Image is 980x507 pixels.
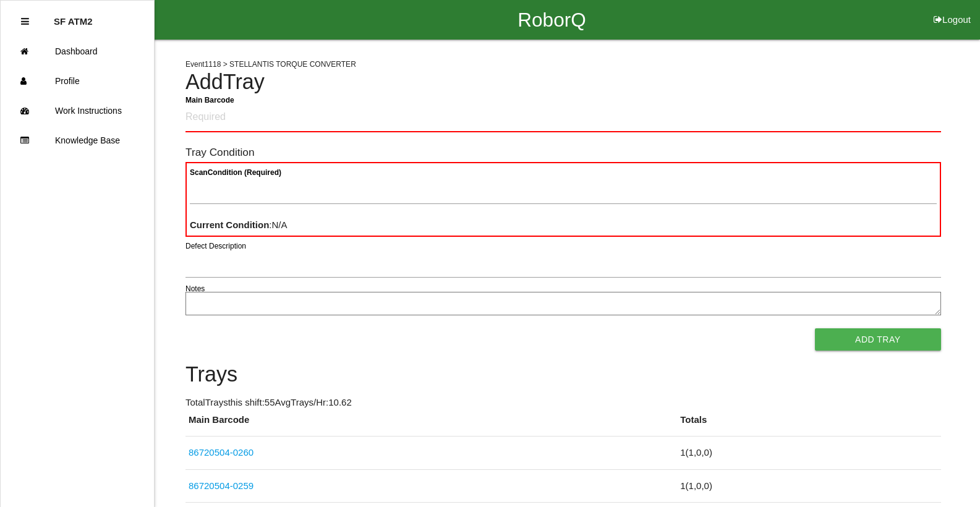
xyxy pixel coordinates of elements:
[54,7,93,27] p: SF ATM2
[185,283,205,294] label: Notes
[185,103,941,132] input: Required
[185,396,941,410] p: Total Trays this shift: 55 Avg Trays /Hr: 10.62
[189,480,254,491] a: 86720504-0259
[190,219,288,230] span: : N/A
[1,36,154,66] a: Dashboard
[190,219,269,230] b: Current Condition
[185,147,941,158] h6: Tray Condition
[21,7,29,36] div: Close
[185,363,941,386] h4: Trays
[185,60,356,69] span: Event 1118 > STELLANTIS TORQUE CONVERTER
[677,437,940,470] td: 1 ( 1 , 0 , 0 )
[185,241,246,252] label: Defect Description
[190,168,281,177] b: Scan Condition (Required)
[185,95,234,104] b: Main Barcode
[1,96,154,126] a: Work Instructions
[185,70,941,94] h4: Add Tray
[677,413,940,437] th: Totals
[185,413,677,437] th: Main Barcode
[815,328,941,351] button: Add Tray
[677,469,940,503] td: 1 ( 1 , 0 , 0 )
[189,447,254,458] a: 86720504-0260
[1,66,154,96] a: Profile
[1,126,154,155] a: Knowledge Base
